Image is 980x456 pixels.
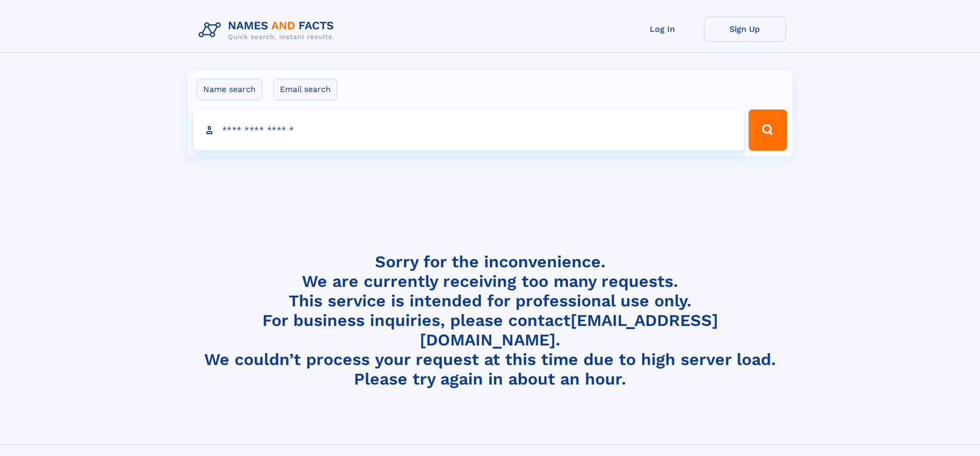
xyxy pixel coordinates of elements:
[193,110,744,151] input: search input
[194,252,786,389] h4: Sorry for the inconvenience. We are currently receiving too many requests. This service is intend...
[704,16,786,42] a: Sign Up
[273,79,337,100] label: Email search
[621,16,704,42] a: Log In
[194,16,343,44] img: Logo Names and Facts
[197,79,262,100] label: Name search
[749,110,787,151] button: Search Button
[420,311,718,350] a: [EMAIL_ADDRESS][DOMAIN_NAME]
